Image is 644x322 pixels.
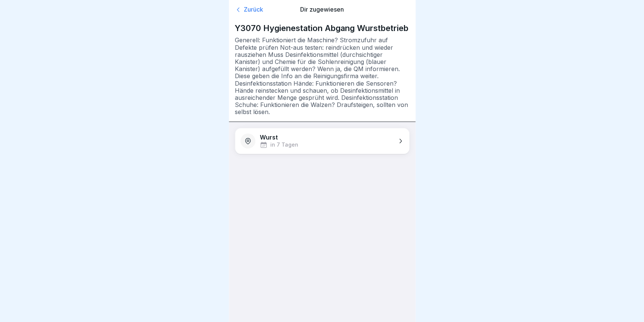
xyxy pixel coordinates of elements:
[235,23,410,33] p: Y3070 Hygienestation Abgang Wurstbetrieb
[235,37,410,116] p: Generell: Funktioniert die Maschine? Stromzufuhr auf Defekte prüfen Not-aus testen: reindrücken u...
[260,134,278,141] p: Wurst
[235,6,290,13] a: Zurück
[270,142,298,148] p: in 7 Tagen
[294,6,350,13] p: Dir zugewiesen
